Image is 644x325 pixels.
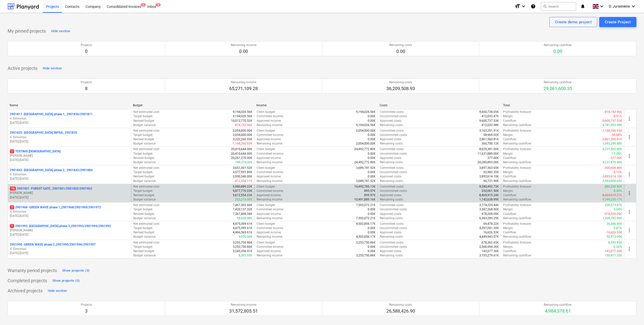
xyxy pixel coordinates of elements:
[356,216,376,220] p: 7,592,072.21€
[257,156,281,160] p: Approved income :
[503,212,517,216] p: Cashflow :
[133,189,153,193] p: Target budget :
[10,233,129,237] p: [DATE] - [DATE]
[483,179,499,183] p: 96,731.90€
[10,224,129,237] div: 12901993 -[GEOGRAPHIC_DATA] phase 3_2901993/2901994/2901995[PERSON_NAME][DATE]-[DATE]
[10,112,93,116] p: 2901811 - [GEOGRAPHIC_DATA] phase 1_ 2901836/2901811
[380,174,402,179] p: Approved costs :
[233,129,252,133] p: 2,054,000.00€
[10,242,129,255] div: 2901990 -GREEN WAVE phase 2_2901990/2901996/2901997V. Eimontas[DATE]-[DATE]
[503,152,513,156] p: Margin :
[503,222,532,226] p: Profitability forecast :
[613,114,622,118] p: -8.91%
[612,152,622,156] p: 17.28%
[604,110,622,114] p: -818,743.96€
[51,28,70,34] div: Hide section
[503,174,517,179] p: Cashflow :
[10,247,129,251] p: V. Eimontas
[133,104,252,107] div: Budget
[543,4,547,8] span: search
[531,3,536,9] i: Knowledge base
[257,222,276,226] p: Client budget :
[10,224,111,228] p: 2901993 - [GEOGRAPHIC_DATA] phase 3_2901993/2901994/2901995
[257,197,283,202] p: Remaining income :
[257,212,281,216] p: Approved income :
[483,133,499,137] p: 58,969.02€
[389,43,412,47] p: Remaining costs
[233,110,252,114] p: 9,194,026.56€
[133,193,155,197] p: Revised budget :
[133,226,153,230] p: Target budget :
[380,207,407,212] p: Uncommitted costs :
[630,3,636,9] i: keyboard_arrow_down
[257,166,276,170] p: Client budget :
[257,114,284,118] p: Committed income :
[81,43,92,47] p: Projects
[605,203,622,207] p: 230,573.87€
[386,86,415,92] p: 36,209,508.93
[256,104,376,107] div: Income
[364,193,376,197] p: 895.97€
[380,222,404,226] p: Committed costs :
[389,48,412,54] p: 0.00
[549,17,597,27] button: Create demo project
[479,197,499,202] p: 1,142,638.99€
[10,205,129,218] div: 22901968 -GREEN WAVE phase 1_2901968/2901969/2901972V. Eimontas[DATE]-[DATE]
[479,193,499,197] p: 8,469,915.24€
[380,147,404,151] p: Committed costs :
[479,216,499,220] p: 6,383,289.25€
[257,141,283,146] p: Remaining income :
[603,179,622,183] p: 3,593,009.62€
[503,147,532,151] p: Profitability forecast :
[380,197,403,202] p: Remaining costs :
[133,179,156,183] p: Budget variance :
[10,168,129,181] div: 2901842 -[GEOGRAPHIC_DATA] phase 2_ 2901842/2901884V. Eimontas[DATE]-[DATE]
[257,179,283,183] p: Remaining income :
[233,137,252,141] p: 3,222,260.93€
[607,222,622,226] p: 36,286.56€
[544,86,572,92] p: 29,061,600.35
[50,27,71,35] button: Hide section
[10,242,96,247] p: 2901990 - GREEN WAVE phase 2_2901990/2901996/2901997
[356,166,376,170] p: 3,689,741.52€
[482,141,499,146] p: 360,700.12€
[599,3,605,9] i: keyboard_arrow_down
[257,160,283,165] p: Remaining income :
[479,207,499,212] p: 3,587,268.90€
[10,135,129,139] p: V. Eimontas
[619,301,644,325] iframe: Chat Widget
[503,189,513,193] p: Margin :
[479,129,499,133] p: 3,163,291.91€
[133,212,155,216] p: Revised budget :
[503,137,517,141] p: Cashflow :
[503,156,517,160] p: Cashflow :
[368,114,376,118] p: 0.00€
[133,141,156,146] p: Budget variance :
[380,189,407,193] p: Uncommitted costs :
[133,216,156,220] p: Budget variance :
[257,137,281,141] p: Approved income :
[10,228,129,233] p: [PERSON_NAME]
[503,216,532,220] p: Remaining cashflow :
[10,187,16,191] span: 16
[257,203,276,207] p: Client budget :
[380,166,404,170] p: Committed costs :
[626,116,632,122] span: more_vert
[10,187,92,191] p: 2901901 - FOREST GATE_ 2901901/2901902/2901903
[354,160,376,165] p: 24,492,772.80€
[368,133,376,137] p: 0.00€
[133,114,153,118] p: Target budget :
[133,197,156,202] p: Budget variance :
[521,3,527,9] i: keyboard_arrow_down
[609,4,630,8] span: D. Jurseniene
[380,119,402,123] p: Approved costs :
[380,110,404,114] p: Committed costs :
[231,119,252,123] p: 10,012,770.52€
[257,133,284,137] p: Committed income :
[233,193,252,197] p: 9,612,554.23€
[380,129,404,133] p: Committed costs :
[156,3,161,7] span: 3
[368,174,376,179] p: 0.00€
[541,2,576,11] button: Search
[133,222,160,226] p: Net estimated cost :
